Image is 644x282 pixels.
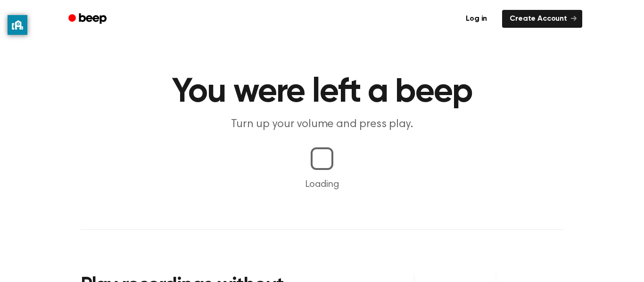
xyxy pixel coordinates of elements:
[456,8,496,30] a: Log in
[11,177,633,192] p: Loading
[502,10,582,28] a: Create Account
[8,15,27,35] button: privacy banner
[141,117,503,132] p: Turn up your volume and press play.
[62,10,115,28] a: Beep
[81,75,563,109] h1: You were left a beep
